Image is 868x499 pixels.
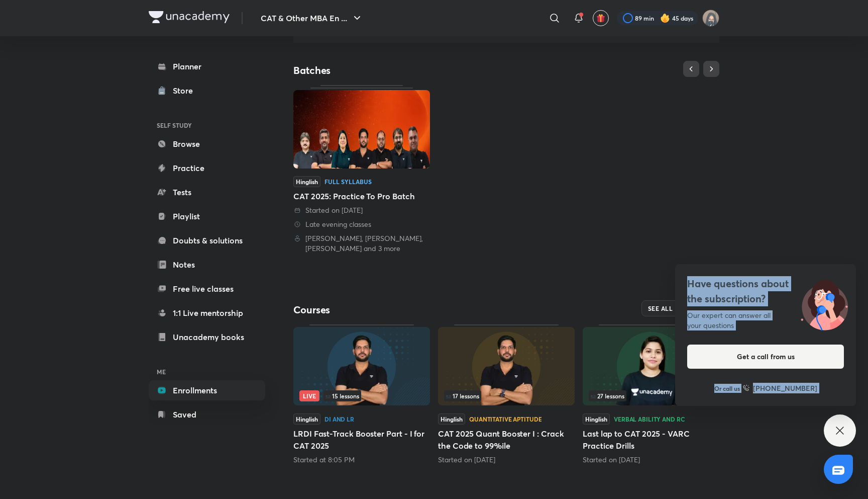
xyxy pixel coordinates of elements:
a: ThumbnailHinglishFull SyllabusCAT 2025: Practice To Pro Batch Started on [DATE] Late evening clas... [293,85,430,254]
div: Lokesh Agarwal, Deepika Awasthi, Ravi Kumar and 3 more [293,233,430,254]
p: Or call us [714,384,740,393]
a: 1:1 Live mentorship [149,303,265,323]
div: LRDI Fast-Track Booster Part - I for CAT 2025 [293,324,430,464]
span: Hinglish [293,413,320,425]
a: Unacademy books [149,327,265,347]
div: infocontainer [589,390,713,401]
div: Started on Sept 13 [438,455,575,465]
a: Playlist [149,206,265,226]
img: streak [660,13,670,23]
img: Thumbnail [438,327,575,405]
h5: CAT 2025 Quant Booster I : Crack the Code to 99%ile [438,428,575,452]
button: CAT & Other MBA En ... [255,8,369,28]
div: infosection [589,390,713,401]
span: Live [299,390,319,401]
a: Store [149,80,265,101]
a: Browse [149,134,265,154]
h5: Last lap to CAT 2025 - VARC Practice Drills [583,428,719,452]
div: infosection [444,390,569,401]
a: [PHONE_NUMBER] [743,383,817,393]
div: Quantitative Aptitude [469,416,541,422]
a: Notes [149,255,265,275]
h6: ME [149,363,265,380]
button: SEE ALL [641,300,680,316]
img: Thumbnail [293,90,430,169]
h6: [PHONE_NUMBER] [753,383,817,393]
div: CAT 2025: Practice To Pro Batch [293,190,430,202]
a: Enrollments [149,380,265,400]
div: Store [173,85,199,97]
div: Started on 3 Jun 2025 [293,205,430,215]
div: Verbal Ability and RC [614,416,685,422]
div: left [299,390,424,401]
div: DI and LR [324,416,354,422]
span: Hinglish [293,176,320,187]
img: Jarul Jangid [702,10,719,27]
button: avatar [593,10,609,26]
div: infocontainer [444,390,569,401]
div: Started on Sept 20 [583,455,719,465]
a: Free live classes [149,279,265,299]
div: CAT 2025 Quant Booster I : Crack the Code to 99%ile [438,324,575,464]
span: SEE ALL [648,305,673,312]
div: left [444,390,569,401]
a: Saved [149,404,265,425]
span: Hinglish [438,413,465,425]
div: left [589,390,713,401]
img: Thumbnail [293,327,430,405]
img: Thumbnail [583,327,719,405]
img: avatar [596,14,605,23]
div: infocontainer [299,390,424,401]
span: 17 lessons [446,393,479,399]
div: Last lap to CAT 2025 - VARC Practice Drills [583,324,719,464]
div: Late evening classes [293,219,430,229]
span: 15 lessons [325,393,359,399]
a: Company Logo [149,11,230,26]
h4: Have questions about the subscription? [687,276,844,306]
img: Company Logo [149,11,230,23]
h4: Batches [293,64,506,77]
a: Planner [149,56,265,76]
img: ttu_illustration_new.svg [793,276,856,330]
h4: Courses [293,303,506,316]
h6: SELF STUDY [149,117,265,134]
a: Practice [149,158,265,178]
button: Get a call from us [687,345,844,369]
a: Tests [149,182,265,202]
span: Hinglish [583,413,610,425]
div: Full Syllabus [324,179,372,185]
h5: LRDI Fast-Track Booster Part - I for CAT 2025 [293,428,430,452]
a: Doubts & solutions [149,230,265,251]
div: infosection [299,390,424,401]
span: 27 lessons [591,393,624,399]
div: Our expert can answer all your questions [687,310,844,330]
div: Started at 8:05 PM [293,455,430,465]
